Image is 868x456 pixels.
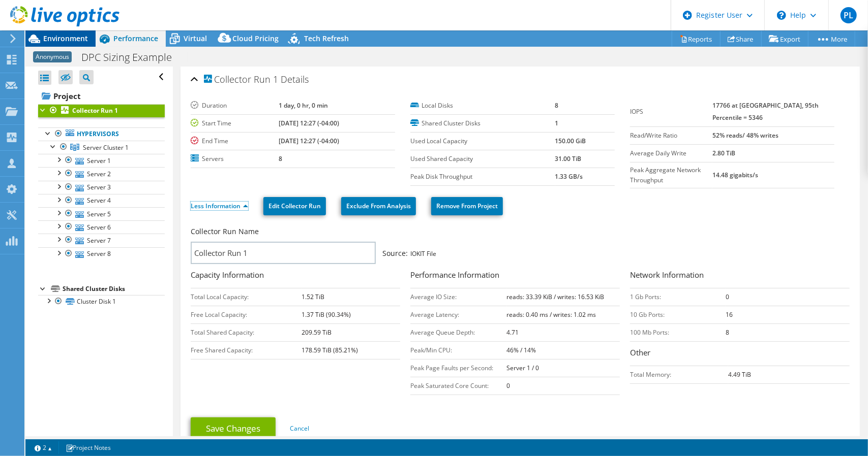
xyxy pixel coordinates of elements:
h3: Performance Information [410,269,620,283]
span: PL [841,7,857,23]
b: [DATE] 12:27 (-04:00) [279,137,339,145]
b: 0 [506,381,510,390]
a: Remove From Project [431,197,503,215]
a: Project [38,88,165,104]
b: 4.49 TiB [728,370,751,379]
a: More [808,31,855,47]
td: Peak Saturated Core Count: [410,377,506,395]
h3: Network Information [630,269,850,283]
label: Peak Aggregate Network Throughput [630,165,712,185]
a: Edit Collector Run [263,197,326,215]
b: [DATE] 12:27 (-04:00) [279,119,339,127]
a: Server 4 [38,194,165,207]
b: 1 day, 0 hr, 0 min [279,101,328,110]
span: Performance [113,34,158,43]
b: 8 [726,328,729,337]
b: reads: 33.39 KiB / writes: 16.53 KiB [506,292,604,301]
a: Cluster Disk 1 [38,295,165,308]
h1: DPC Sizing Example [77,52,188,63]
a: Exclude From Analysis [341,197,416,215]
td: Free Local Capacity: [191,306,302,323]
label: Duration [191,101,279,111]
td: 1.52 TiB [302,288,400,306]
a: Export [761,31,809,47]
span: IOKIT File [382,249,436,258]
td: Average Queue Depth: [410,323,506,341]
b: 8 [279,154,282,163]
td: 100 Mb Ports: [630,323,726,341]
b: Server 1 / 0 [506,364,539,372]
a: Hypervisors [38,127,165,141]
label: End Time [191,136,279,146]
a: Share [720,31,762,47]
label: IOPS [630,107,712,117]
div: Shared Cluster Disks [63,283,165,295]
label: Servers [191,154,279,164]
b: 31.00 TiB [555,154,582,163]
td: 1 Gb Ports: [630,288,726,306]
td: Average Latency: [410,306,506,323]
b: 4.71 [506,328,519,337]
b: 52% reads/ 48% writes [712,131,779,140]
a: 2 [27,441,59,454]
span: Environment [43,34,88,43]
a: Reports [672,31,721,47]
td: Total Local Capacity: [191,288,302,306]
label: Source: [382,248,408,258]
span: Details [281,73,309,85]
a: Server Cluster 1 [38,141,165,154]
a: Less Information [191,202,248,210]
td: 10 Gb Ports: [630,306,726,323]
label: Local Disks [410,101,555,111]
label: Peak Disk Throughput [410,172,555,182]
b: 150.00 GiB [555,137,586,145]
b: 8 [555,101,559,110]
a: Server 1 [38,154,165,167]
a: Server 5 [38,207,165,220]
span: Cloud Pricing [232,34,279,43]
a: Server 3 [38,181,165,194]
b: 16 [726,310,733,319]
b: 46% / 14% [506,346,536,354]
a: Save Changes [191,417,276,440]
label: Shared Cluster Disks [410,118,555,128]
h3: Other [630,347,850,361]
span: Virtual [184,34,207,43]
td: Total Shared Capacity: [191,323,302,341]
b: 0 [726,292,729,301]
span: Collector Run 1 [204,75,278,85]
td: Free Shared Capacity: [191,341,302,359]
b: 2.80 TiB [712,149,735,157]
label: Used Local Capacity [410,136,555,146]
a: Server 6 [38,220,165,234]
label: Collector Run Name [191,226,259,237]
b: 17766 at [GEOGRAPHIC_DATA], 95th Percentile = 5346 [712,101,819,122]
b: Collector Run 1 [72,106,118,115]
b: reads: 0.40 ms / writes: 1.02 ms [506,310,596,319]
a: Collector Run 1 [38,104,165,117]
label: Read/Write Ratio [630,131,712,141]
td: Peak/Min CPU: [410,341,506,359]
a: Project Notes [58,441,118,454]
td: Average IO Size: [410,288,506,306]
b: 1.33 GB/s [555,172,583,181]
svg: \n [777,11,786,20]
span: Anonymous [33,51,72,62]
td: 178.59 TiB (85.21%) [302,341,400,359]
a: Server 7 [38,234,165,247]
b: 1 [555,119,559,127]
h3: Capacity Information [191,269,400,283]
td: 1.37 TiB (90.34%) [302,306,400,323]
span: Tech Refresh [304,34,349,43]
span: Server Cluster 1 [83,143,129,152]
label: Used Shared Capacity [410,154,555,164]
a: Server 8 [38,247,165,260]
a: Cancel [290,424,309,433]
b: 14.48 gigabits/s [712,171,758,179]
td: Total Memory: [630,366,728,383]
td: Peak Page Faults per Second: [410,359,506,377]
a: Server 2 [38,167,165,180]
label: Start Time [191,118,279,128]
td: 209.59 TiB [302,323,400,341]
label: Average Daily Write [630,148,712,158]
